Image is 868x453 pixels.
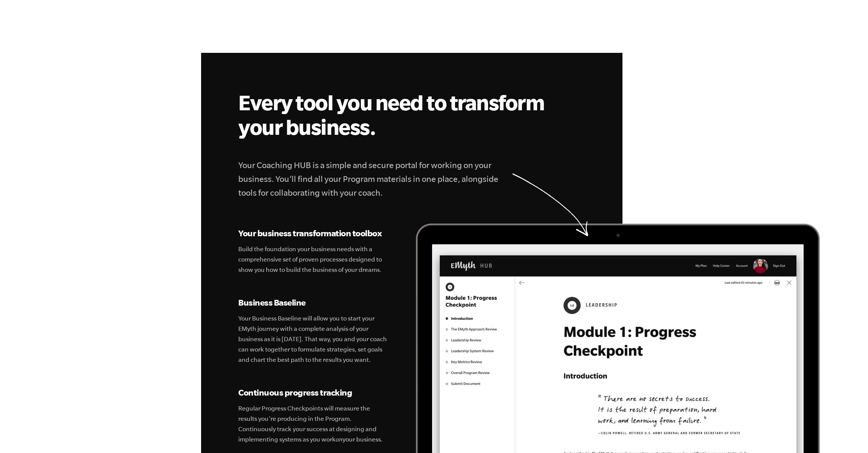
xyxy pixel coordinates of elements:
[238,158,514,200] h4: Your Coaching HUB is a simple and secure portal for working on your business. You’ll find all you...
[238,313,388,365] p: Your Business Baseline will allow you to start your EMyth journey with a complete analysis of you...
[238,296,388,309] h3: Business Baseline
[238,227,388,239] h3: Your business transformation toolbox
[830,416,868,453] iframe: Chat Widget
[238,90,545,139] h2: Every tool you need to transform your business.
[336,436,342,443] i: on
[238,386,388,399] h3: Continuous progress tracking
[238,244,388,275] p: Build the foundation your business needs with a comprehensive set of proven processes designed to...
[238,403,388,445] p: Regular Progress Checkpoints will measure the results you’re producing in the Program. Continuous...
